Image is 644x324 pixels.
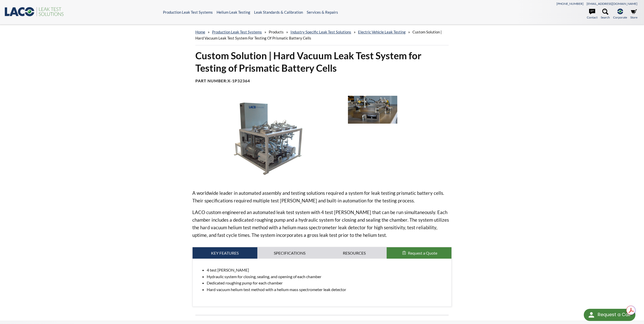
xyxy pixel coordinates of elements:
li: 4 test [PERSON_NAME] [207,267,448,273]
a: Electric Vehicle Leak Testing [358,30,406,34]
a: Production Leak Test Systems [212,30,262,34]
a: Services & Repairs [307,10,338,14]
h4: Part Number: [195,78,449,84]
span: Request a Quote [408,251,437,255]
a: Leak Standards & Calibration [254,10,303,14]
p: LACO custom engineered an automated leak test system with 4 test [PERSON_NAME] that can be run si... [192,208,452,239]
a: home [195,30,205,34]
img: Leak Test System with 4 test chambers [192,96,344,181]
p: A worldwide leader in automated assembly and testing solutions required a system for leak testing... [192,189,452,204]
a: Key Features [193,247,257,259]
span: Corporate [613,15,627,20]
a: [EMAIL_ADDRESS][DOMAIN_NAME] [587,2,637,6]
a: Specifications [257,247,322,259]
div: Request a Call [598,309,630,320]
a: Store [630,9,637,20]
a: Industry Specific Leak Test Solutions [290,30,351,34]
a: Search [601,9,610,20]
img: round button [587,311,595,319]
img: Leak test chamber close up [348,96,397,123]
b: X-1P32364 [227,78,250,83]
button: Request a Quote [387,247,451,259]
a: Production Leak Test Systems [163,10,213,14]
div: Request a Call [584,309,635,321]
a: Helium Leak Testing [217,10,250,14]
li: Hydraulic system for closing, sealing, and opening of each chamber [207,273,448,280]
span: Custom Solution | Hard Vacuum Leak Test System for Testing of Prismatic Battery Cells [195,30,442,40]
span: Products [269,30,284,34]
a: [PHONE_NUMBER] [556,2,584,6]
li: Hard vacuum helium test method with a helium mass spectrometer leak detector [207,286,448,293]
a: Resources [322,247,387,259]
li: Dedicated roughing pump for each chamber [207,280,448,286]
div: » » » » » [195,25,449,45]
h1: Custom Solution | Hard Vacuum Leak Test System for Testing of Prismatic Battery Cells [195,49,449,74]
a: Contact [587,9,597,20]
